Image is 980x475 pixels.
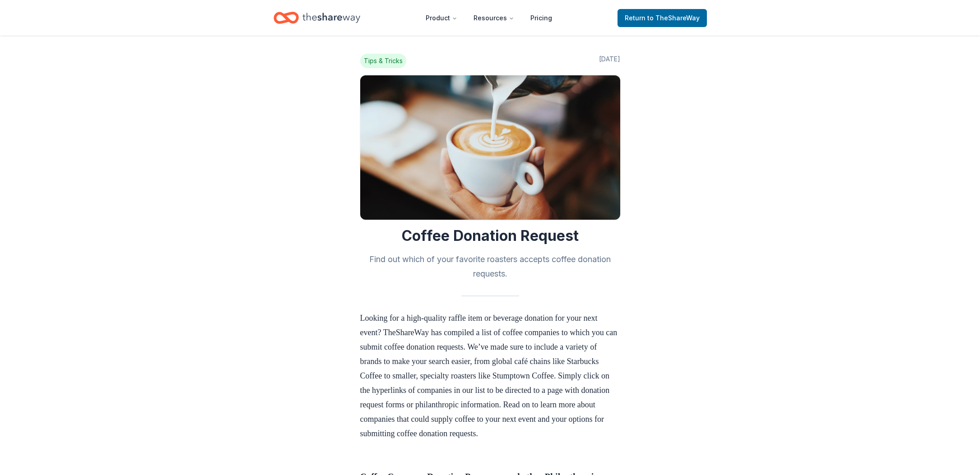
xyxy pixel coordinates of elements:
a: Pricing [523,9,559,27]
img: Image for Coffee Donation Request [360,75,620,220]
a: Home [274,7,360,28]
button: Resources [466,9,521,27]
a: Returnto TheShareWay [618,9,707,27]
span: [DATE] [599,54,620,68]
h2: Find out which of your favorite roasters accepts coffee donation requests. [360,252,620,281]
span: Tips & Tricks [360,54,406,68]
h1: Coffee Donation Request [360,227,620,245]
span: Return [625,13,700,23]
span: to TheShareWay [647,14,700,22]
button: Product [418,9,464,27]
nav: Main [418,7,559,28]
p: Looking for a high-quality raffle item or beverage donation for your next event? TheShareWay has ... [360,311,620,470]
